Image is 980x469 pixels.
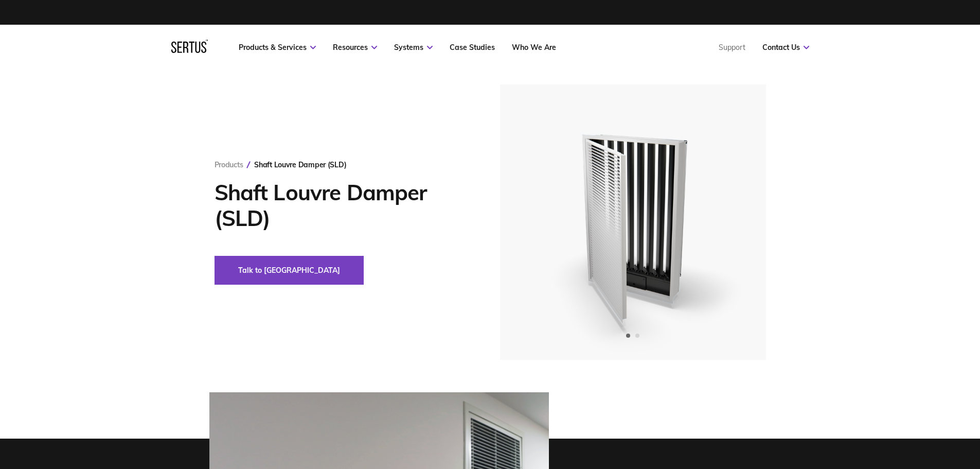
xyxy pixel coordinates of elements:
a: Resources [333,43,377,52]
span: Go to slide 2 [635,334,639,338]
a: Systems [394,43,433,52]
h1: Shaft Louvre Damper (SLD) [215,180,469,231]
a: Support [719,43,745,52]
a: Who We Are [512,43,556,52]
a: Case Studies [450,43,495,52]
a: Products [215,160,243,169]
a: Products & Services [239,43,316,52]
a: Contact Us [762,43,809,52]
button: Talk to [GEOGRAPHIC_DATA] [215,256,364,285]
